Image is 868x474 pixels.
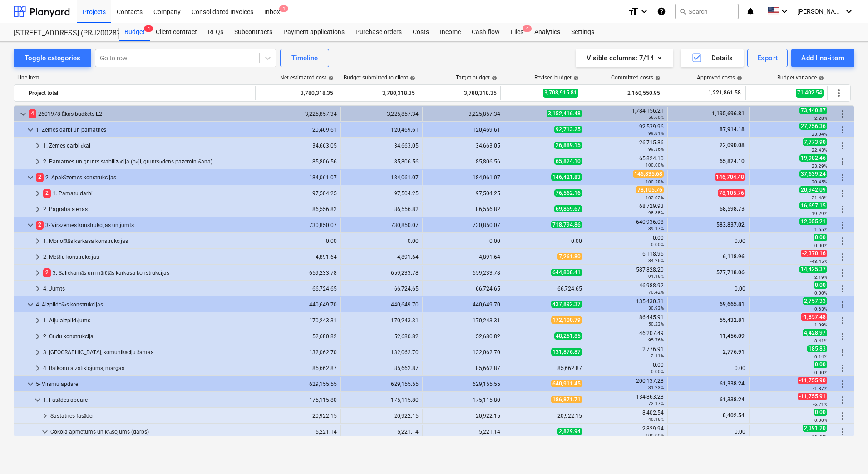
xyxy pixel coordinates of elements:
[14,74,256,81] div: Line-item
[202,23,229,41] a: RFQs
[14,29,108,38] div: [STREET_ADDRESS] (PRJ2002826) 2601978
[833,88,844,99] span: More actions
[823,430,868,474] iframe: Chat Widget
[777,74,824,81] div: Budget variance
[119,23,150,41] div: Budget
[14,49,91,67] button: Toggle categories
[611,74,661,81] div: Committed costs
[691,52,733,64] div: Details
[326,75,334,81] span: help
[757,52,778,64] div: Export
[543,89,578,97] span: 3,708,915.81
[423,86,497,100] div: 3,780,318.35
[791,49,854,67] button: Add line-item
[843,6,854,17] i: keyboard_arrow_down
[587,52,662,64] div: Visible columns : 7/14
[407,23,434,41] a: Costs
[350,23,407,41] a: Purchase orders
[572,75,579,81] span: help
[280,74,334,81] div: Net estimated cost
[746,6,755,17] i: notifications
[529,23,566,41] a: Analytics
[707,89,742,97] span: 1,221,861.58
[456,74,497,81] div: Target budget
[259,86,333,100] div: 3,780,318.35
[639,6,650,17] i: keyboard_arrow_down
[523,25,532,32] span: 4
[586,86,660,100] div: 2,160,550.95
[119,23,150,41] a: Budget4
[280,49,329,67] button: Timeline
[796,89,824,97] span: 71,402.54
[29,86,252,100] div: Project total
[779,6,790,17] i: keyboard_arrow_down
[466,23,505,41] a: Cash flow
[801,52,844,64] div: Add line-item
[279,5,288,12] span: 1
[697,74,742,81] div: Approved costs
[344,74,415,81] div: Budget submitted to client
[505,23,529,41] a: Files4
[150,23,202,41] a: Client contract
[817,75,824,81] span: help
[505,23,529,41] div: Files
[747,49,788,67] button: Export
[25,52,80,64] div: Toggle categories
[341,86,415,100] div: 3,780,318.35
[534,74,579,81] div: Revised budget
[681,49,744,67] button: Details
[278,23,350,41] a: Payment applications
[797,8,843,15] span: [PERSON_NAME]
[490,75,497,81] span: help
[408,75,415,81] span: help
[291,52,318,64] div: Timeline
[566,23,600,41] a: Settings
[675,4,739,19] button: Search
[144,25,153,32] span: 4
[229,23,278,41] a: Subcontracts
[679,8,686,15] span: search
[628,6,639,17] i: format_size
[657,6,666,17] i: Knowledge base
[653,75,661,81] span: help
[576,49,673,67] button: Visible columns:7/14
[735,75,742,81] span: help
[434,23,466,41] a: Income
